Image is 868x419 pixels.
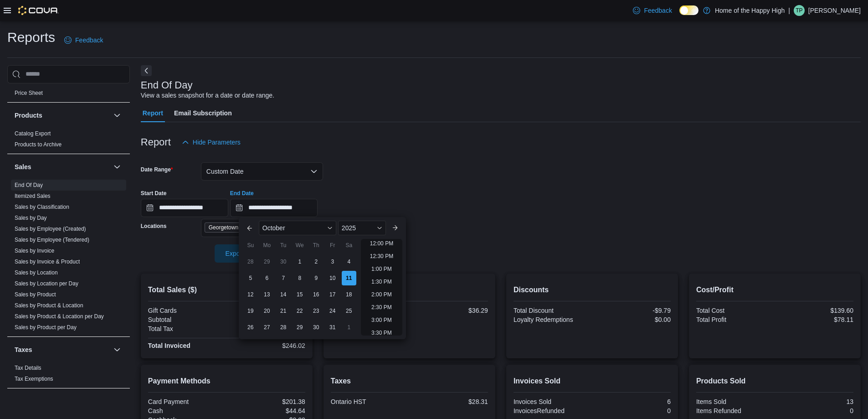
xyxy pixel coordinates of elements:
[594,398,671,405] div: 6
[228,407,305,414] div: $44.64
[368,327,395,338] li: 3:30 PM
[331,285,488,295] h2: Average Spent
[594,316,671,323] div: $0.00
[18,6,59,15] img: Cova
[112,110,123,121] button: Products
[260,271,274,285] div: day-6
[15,280,78,287] span: Sales by Location per Day
[15,141,62,148] a: Products to Archive
[696,398,773,405] div: Items Sold
[15,291,56,298] a: Sales by Product
[15,259,80,265] a: Sales by Invoice & Product
[148,325,225,332] div: Total Tax
[361,239,402,336] ul: Time
[15,226,86,232] a: Sales by Employee (Created)
[15,269,58,276] a: Sales by Location
[141,80,193,91] h3: End Of Day
[243,238,258,253] div: Su
[796,5,802,16] span: TP
[7,362,130,388] div: Taxes
[342,224,356,232] span: 2025
[808,5,861,16] p: [PERSON_NAME]
[276,254,291,269] div: day-30
[15,111,42,120] h3: Products
[15,141,62,148] span: Products to Archive
[178,133,244,151] button: Hide Parameters
[112,161,123,172] button: Sales
[309,271,324,285] div: day-9
[325,320,340,335] div: day-31
[696,285,853,295] h2: Cost/Profit
[174,104,232,122] span: Email Subscription
[15,214,47,222] span: Sales by Day
[243,304,258,318] div: day-19
[15,247,54,254] span: Sales by Invoice
[776,398,853,405] div: 13
[15,313,104,320] a: Sales by Product & Location per Day
[366,251,397,262] li: 12:30 PM
[368,264,395,274] li: 1:00 PM
[309,320,324,335] div: day-30
[15,182,43,188] a: End Of Day
[15,90,43,96] a: Price Sheet
[215,244,266,263] button: Export
[141,190,167,197] label: Start Date
[243,320,258,335] div: day-26
[309,238,324,253] div: Th
[15,192,51,200] span: Itemized Sales
[260,238,274,253] div: Mo
[15,111,110,120] button: Products
[228,398,305,405] div: $201.38
[293,287,307,302] div: day-15
[7,128,130,154] div: Products
[15,291,56,298] span: Sales by Product
[794,5,805,16] div: Tevin Paul
[61,31,107,49] a: Feedback
[15,236,89,243] span: Sales by Employee (Tendered)
[7,88,130,102] div: Pricing
[293,254,307,269] div: day-1
[325,271,340,285] div: day-10
[201,162,323,181] button: Custom Date
[242,221,257,235] button: Previous Month
[594,307,671,314] div: -$9.79
[228,325,305,332] div: $28.31
[368,315,395,326] li: 3:00 PM
[15,280,78,287] a: Sales by Location per Day
[679,5,699,15] input: Dark Mode
[143,104,163,122] span: Report
[15,204,69,210] a: Sales by Classification
[75,36,103,45] span: Feedback
[15,345,32,354] h3: Taxes
[629,1,675,20] a: Feedback
[514,398,591,405] div: Invoices Sold
[15,203,69,211] span: Sales by Classification
[15,89,43,97] span: Price Sheet
[15,237,89,243] a: Sales by Employee (Tendered)
[141,222,167,230] label: Locations
[243,271,258,285] div: day-5
[220,244,260,263] span: Export
[342,304,356,318] div: day-25
[15,130,51,137] span: Catalog Export
[309,287,324,302] div: day-16
[260,254,274,269] div: day-29
[209,223,280,232] span: Georgetown - [GEOGRAPHIC_DATA] - Fire & Flower
[276,287,291,302] div: day-14
[331,376,488,387] h2: Taxes
[148,398,225,405] div: Card Payment
[243,254,258,269] div: day-28
[342,287,356,302] div: day-18
[141,137,171,148] h3: Report
[594,407,671,414] div: 0
[7,180,130,336] div: Sales
[15,225,86,233] span: Sales by Employee (Created)
[309,304,324,318] div: day-23
[15,375,53,383] span: Tax Exemptions
[776,316,853,323] div: $78.11
[411,398,488,405] div: $28.31
[411,307,488,314] div: $36.29
[15,365,41,371] a: Tax Details
[243,287,258,302] div: day-12
[15,376,53,382] a: Tax Exemptions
